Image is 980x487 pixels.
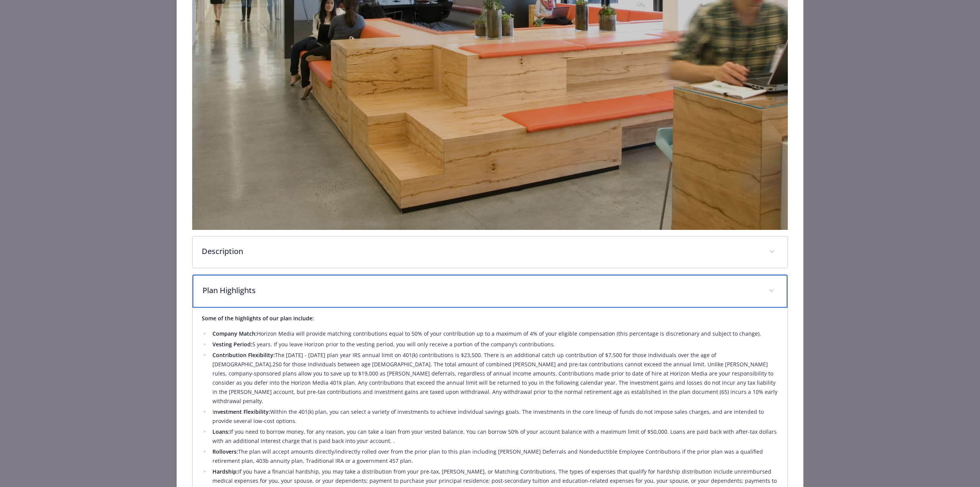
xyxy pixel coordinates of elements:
strong: Loans: [212,428,230,435]
li: The [DATE] - [DATE] plan year IRS annual limit on 401(k) contributions is $23,500. There is an ad... [210,351,778,406]
strong: Hardship: [212,468,238,475]
strong: nvestment Flexibility: [214,408,270,415]
strong: Company Match: [212,330,257,337]
li: If you need to borrow money, for any reason, you can take a loan from your vested balance. You ca... [210,427,778,446]
li: Horizon Media will provide matching contributions equal to 50% of your contribution up to a maxim... [210,329,778,338]
li: The plan will accept amounts directly/indirectly rolled over from the prior plan to this plan inc... [210,447,778,466]
strong: Some of the highlights of our plan include: [202,315,314,322]
strong: Contribution Flexibility: [212,351,275,359]
strong: Rollovers: [212,448,238,455]
div: Plan Highlights [193,275,787,308]
li: 5 years. If you leave Horizon prior to the vesting period, you will only receive a portion of the... [210,340,778,349]
p: Description [202,246,760,257]
p: Plan Highlights [203,285,759,296]
strong: Vesting Period: [212,341,252,348]
div: Description [193,236,787,268]
li: I Within the 401(k) plan, you can select a variety of investments to achieve individual savings g... [210,407,778,426]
